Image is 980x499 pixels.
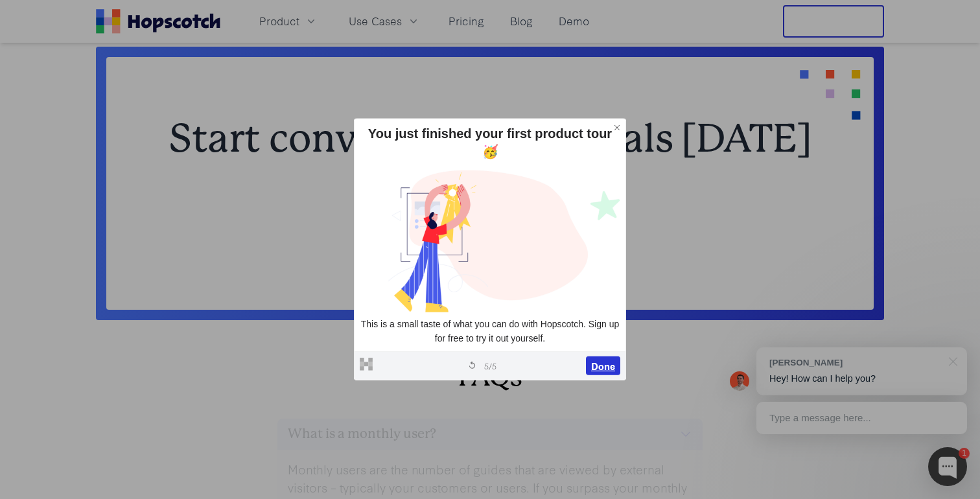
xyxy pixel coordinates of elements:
button: Product [251,10,325,32]
img: glz40brdibq3amekgqry.png [360,166,620,312]
div: 1 [959,448,970,459]
p: Get started in minutes. No credit card required. [148,231,832,248]
span: 5 / 5 [484,360,496,371]
h3: What is a monthly user? [288,424,436,445]
a: Demo [554,10,594,32]
span: Product [259,13,299,29]
p: Hey! How can I help you? [769,372,954,386]
h2: FAQs [106,362,874,393]
a: Pricing [443,10,489,32]
a: Blog [505,10,538,32]
button: Free Trial [783,5,884,38]
p: This is a small taste of what you can do with Hopscotch. Sign up for free to try it out yourself. [360,318,620,345]
img: Mark Spera [730,371,749,391]
a: Home [96,9,220,34]
button: Use Cases [341,10,428,32]
div: [PERSON_NAME] [769,356,941,369]
button: What is a monthly user? [277,419,703,450]
div: Type a message here... [756,402,967,434]
span: Use Cases [349,13,402,29]
button: Done [586,356,620,375]
div: You just finished your first product tour 🥳 [360,124,620,161]
h2: Start converting more trials [DATE] [148,119,832,158]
